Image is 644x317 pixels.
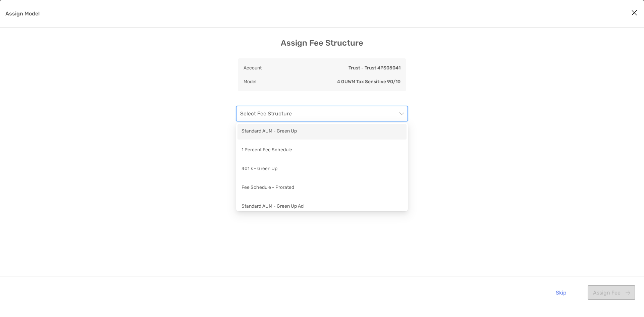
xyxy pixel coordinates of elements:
[237,143,407,158] div: 1 Percent Fee Schedule
[244,64,262,72] p: Account
[244,77,256,86] p: Model
[629,8,639,18] button: Close modal
[337,77,400,86] p: 4 GUWM Tax Sensitive 90/10
[241,184,402,192] div: Fee Schedule - Prorated
[281,38,363,48] h3: Assign Fee Structure
[237,199,407,215] div: Standard AUM - Green Up Ad
[237,162,407,177] div: 401 k - Green Up
[348,64,400,72] p: Trust - Trust 4PS05041
[241,127,402,136] div: Standard AUM - Green Up
[241,165,402,173] div: 401 k - Green Up
[241,146,402,155] div: 1 Percent Fee Schedule
[237,180,407,196] div: Fee Schedule - Prorated
[241,203,402,211] div: Standard AUM - Green Up Ad
[550,285,572,300] button: Skip
[5,9,40,18] p: Assign Model
[237,124,407,140] div: Standard AUM - Green Up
